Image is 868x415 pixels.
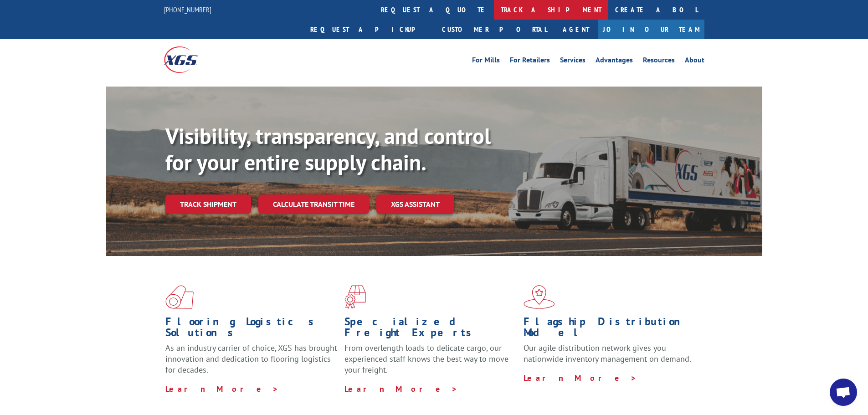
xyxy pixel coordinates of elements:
a: Join Our Team [598,20,704,39]
a: Resources [643,56,675,67]
b: Visibility, transparency, and control for your entire supply chain. [165,122,491,176]
a: XGS ASSISTANT [376,195,454,214]
a: Learn More > [524,373,637,383]
div: Open chat [830,379,857,406]
h1: Specialized Freight Experts [344,316,517,343]
a: About [685,56,704,67]
span: As an industry carrier of choice, XGS has brought innovation and dedication to flooring logistics... [165,343,337,375]
a: For Retailers [510,56,550,67]
a: For Mills [472,56,500,67]
img: xgs-icon-focused-on-flooring-red [344,285,366,309]
h1: Flooring Logistics Solutions [165,316,338,343]
a: Customer Portal [435,20,554,39]
a: Track shipment [165,195,251,214]
a: Agent [554,20,598,39]
span: Our agile distribution network gives you nationwide inventory management on demand. [524,343,691,364]
h1: Flagship Distribution Model [524,316,696,343]
a: Request a pickup [303,20,435,39]
a: Services [560,56,586,67]
a: Learn More > [165,384,279,394]
img: xgs-icon-total-supply-chain-intelligence-red [165,285,194,309]
img: xgs-icon-flagship-distribution-model-red [524,285,555,309]
a: [PHONE_NUMBER] [164,5,211,14]
a: Learn More > [344,384,458,394]
a: Advantages [596,56,633,67]
a: Calculate transit time [258,195,369,214]
p: From overlength loads to delicate cargo, our experienced staff knows the best way to move your fr... [344,343,517,383]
